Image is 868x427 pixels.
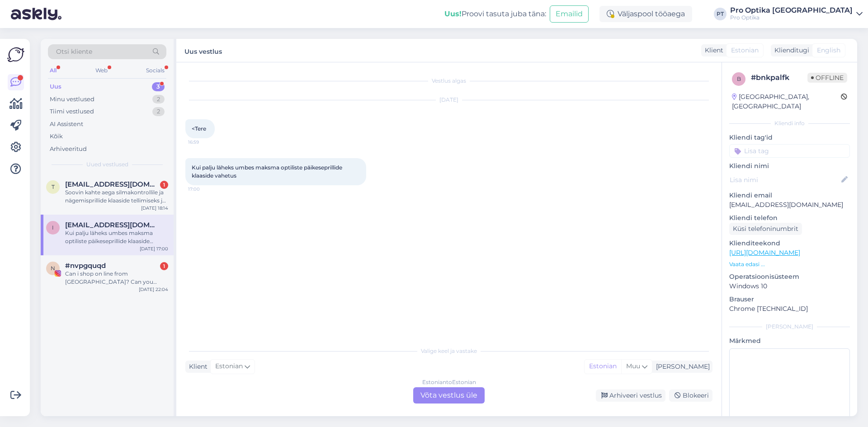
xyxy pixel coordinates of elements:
span: Uued vestlused [86,160,128,169]
span: 16:59 [188,139,222,145]
div: PT [714,8,726,20]
div: 1 [160,262,168,270]
div: All [48,65,58,76]
div: Estonian to Estonian [422,378,476,386]
div: 2 [152,107,165,116]
span: Muu [626,362,640,370]
div: Kõik [50,132,63,141]
span: i [52,224,54,231]
input: Lisa nimi [730,175,840,185]
div: Web [94,65,109,76]
span: t [52,183,55,190]
p: Operatsioonisüsteem [729,272,850,282]
span: ivika.uustalu15@gmail.com [65,221,159,229]
span: Kui palju läheks umbes maksma optiliste päikeseprillide klaaside vahetus [192,164,344,179]
div: [PERSON_NAME] [729,323,850,331]
a: Pro Optika [GEOGRAPHIC_DATA]Pro Optika [730,7,863,21]
div: # bnkpalfk [751,72,807,83]
b: Uus! [444,9,462,18]
p: Märkmed [729,336,850,346]
a: [URL][DOMAIN_NAME] [729,249,800,257]
div: Valige keel ja vastake [185,347,712,355]
span: Otsi kliente [56,47,92,56]
div: Tiimi vestlused [50,107,94,116]
p: Windows 10 [729,282,850,291]
div: [GEOGRAPHIC_DATA], [GEOGRAPHIC_DATA] [732,92,841,111]
p: Kliendi telefon [729,213,850,223]
span: #nvpgquqd [65,262,106,270]
label: Uus vestlus [184,44,222,56]
div: Klienditugi [771,46,809,55]
span: Offline [807,73,847,83]
span: English [817,46,840,55]
div: Blokeeri [669,389,712,402]
div: Uus [50,82,61,91]
div: Kui palju läheks umbes maksma optiliste päikeseprillide klaaside vahetus [65,229,168,245]
p: Chrome [TECHNICAL_ID] [729,304,850,314]
div: [DATE] 18:14 [141,205,168,211]
div: Estonian [585,360,621,373]
div: Socials [144,65,166,76]
span: Estonian [731,46,759,55]
div: [DATE] [185,96,712,104]
p: Brauser [729,295,850,304]
div: Pro Optika [GEOGRAPHIC_DATA] [730,7,853,14]
div: Klient [701,46,723,55]
div: Minu vestlused [50,95,94,104]
span: 17:00 [188,186,222,192]
p: Klienditeekond [729,239,850,248]
p: [EMAIL_ADDRESS][DOMAIN_NAME] [729,200,850,210]
div: Soovin kahte aega silmakontrollile ja nägemisprillide klaaside tellimiseks ja paigaldamiseks. Pri... [65,188,168,205]
p: Kliendi tag'id [729,133,850,142]
p: Kliendi nimi [729,161,850,171]
button: Emailid [550,5,589,23]
div: Arhiveeritud [50,145,87,154]
div: Proovi tasuta juba täna: [444,9,546,19]
div: Vestlus algas [185,77,712,85]
div: 1 [160,181,168,189]
div: Kliendi info [729,119,850,127]
div: Klient [185,362,208,371]
div: 3 [152,82,165,91]
span: toomas@kaarsilla.ee [65,180,159,188]
div: Can i shop on line from [GEOGRAPHIC_DATA]? Can you delivery in [GEOGRAPHIC_DATA]? [65,270,168,286]
div: Väljaspool tööaega [599,6,692,22]
p: Kliendi email [729,191,850,200]
span: <Tere [192,125,206,132]
img: Askly Logo [7,46,24,63]
div: [PERSON_NAME] [652,362,710,371]
div: [DATE] 17:00 [140,245,168,252]
div: Pro Optika [730,14,853,21]
p: Vaata edasi ... [729,260,850,268]
div: [DATE] 22:04 [139,286,168,293]
span: Estonian [215,361,243,371]
input: Lisa tag [729,144,850,158]
div: Arhiveeri vestlus [596,389,665,402]
span: n [51,265,55,272]
div: Võta vestlus üle [413,387,485,404]
div: Küsi telefoninumbrit [729,223,802,235]
span: b [737,75,741,82]
div: 2 [152,95,165,104]
div: AI Assistent [50,120,83,129]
